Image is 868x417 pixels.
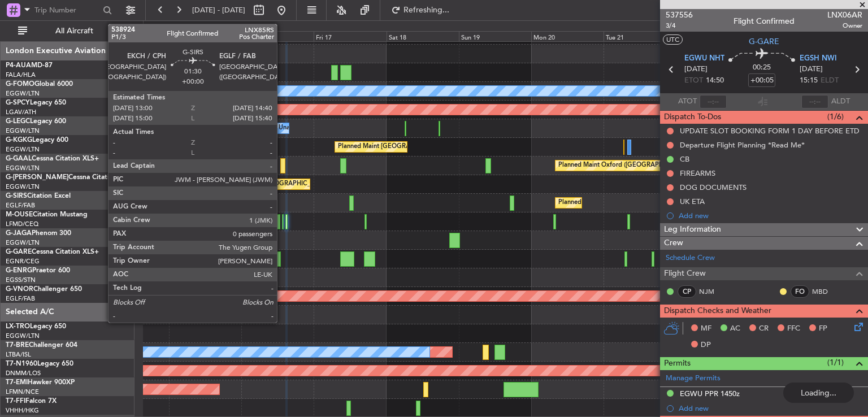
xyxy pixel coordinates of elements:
div: Flight Confirmed [734,15,795,27]
a: DNMM/LOS [6,369,41,377]
span: 3/4 [666,21,693,31]
a: P4-AUAMD-87 [6,62,53,69]
a: EGGW/LTN [6,183,40,191]
a: Schedule Crew [666,253,715,264]
div: Add new [679,403,862,413]
span: [DATE] [800,64,823,75]
div: EGWU PPR 1450z [680,389,740,398]
a: G-LEGCLegacy 600 [6,118,66,125]
div: UK ETA [680,197,705,206]
span: G-LEGC [6,118,30,125]
span: G-JAGA [6,230,32,237]
span: Crew [664,237,683,250]
div: UPDATE SLOT BOOKING FORM 1 DAY BEFORE ETD [680,126,860,136]
a: G-ENRGPraetor 600 [6,267,70,274]
span: MF [701,323,711,335]
span: G-GAAL [6,155,32,162]
a: LFMD/CEQ [6,220,38,228]
a: G-GAALCessna Citation XLS+ [6,155,99,162]
span: CR [759,323,769,335]
span: DP [701,340,711,351]
span: ALDT [831,96,850,107]
div: [DATE] [145,23,164,32]
span: (1/1) [827,357,844,368]
div: Fri 17 [314,31,386,41]
div: Mon 20 [531,31,604,41]
span: Flight Crew [664,267,706,280]
a: NJM [699,286,724,297]
span: FFC [787,323,800,335]
span: EGSH NWI [800,53,837,64]
a: EGNR/CEG [6,257,40,266]
span: Leg Information [664,223,721,236]
a: LGAV/ATH [6,108,36,116]
button: UTC [663,34,683,45]
span: G-KGKG [6,137,32,144]
div: CP [678,285,696,298]
span: Refreshing... [403,6,450,14]
a: T7-N1960Legacy 650 [6,360,73,367]
a: M-OUSECitation Mustang [6,211,88,218]
a: MBD [812,286,837,297]
a: Manage Permits [666,373,721,384]
span: Dispatch To-Dos [664,111,721,124]
div: Sun 19 [459,31,531,41]
a: LFMN/NCE [6,388,39,396]
span: M-OUSE [6,211,33,218]
a: G-GARECessna Citation XLS+ [6,249,99,255]
div: Sat 18 [387,31,459,41]
span: [DATE] - [DATE] [192,5,245,15]
a: VHHH/HKG [6,406,39,415]
span: ATOT [678,96,697,107]
a: EGGW/LTN [6,238,40,247]
span: 14:50 [706,75,724,86]
span: Permits [664,357,691,370]
div: Wed 15 [169,31,241,41]
div: FIREARMS [680,168,715,178]
a: FALA/HLA [6,71,36,79]
a: EGGW/LTN [6,332,40,340]
span: LNX06AR [827,9,862,21]
a: EGGW/LTN [6,164,40,172]
div: A/C Unavailable [266,120,313,137]
span: ETOT [684,75,703,86]
span: 00:25 [753,62,771,73]
div: Planned Maint Cannes ([GEOGRAPHIC_DATA]) [196,176,330,193]
a: LX-TROLegacy 650 [6,323,66,330]
a: EGSS/STN [6,276,36,284]
span: FP [819,323,827,335]
span: G-SPCY [6,99,30,106]
a: G-SPCYLegacy 650 [6,99,66,106]
span: T7-N1960 [6,360,37,367]
span: LX-TRO [6,323,30,330]
div: Loading... [783,383,854,403]
span: AC [730,323,740,335]
span: 537556 [666,9,693,21]
span: G-ENRG [6,267,32,274]
input: --:-- [700,95,727,108]
a: EGGW/LTN [6,89,40,98]
div: Tue 21 [604,31,676,41]
span: G-GARE [749,36,779,47]
span: EGWU NHT [684,53,724,64]
span: ELDT [821,75,839,86]
a: G-[PERSON_NAME]Cessna Citation XLS [6,174,131,181]
span: T7-FFI [6,398,25,405]
span: G-SIRS [6,193,27,199]
a: LTBA/ISL [6,350,31,359]
div: DOG DOCUMENTS [680,183,747,192]
a: EGLF/FAB [6,294,35,303]
a: EGGW/LTN [6,127,40,135]
div: Thu 16 [241,31,314,41]
span: G-FOMO [6,81,34,88]
div: Planned Maint [GEOGRAPHIC_DATA] ([GEOGRAPHIC_DATA]) [558,194,736,211]
button: Refreshing... [386,1,454,19]
div: Add new [679,211,862,220]
span: G-[PERSON_NAME] [6,174,68,181]
div: Planned Maint Oxford ([GEOGRAPHIC_DATA]) [558,157,692,174]
a: G-SIRSCitation Excel [6,193,71,199]
a: T7-EMIHawker 900XP [6,379,75,386]
span: All Aircraft [29,27,119,35]
span: G-VNOR [6,286,33,293]
span: (1/6) [827,111,844,123]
